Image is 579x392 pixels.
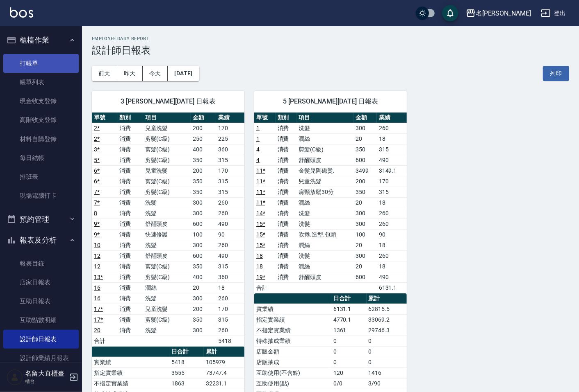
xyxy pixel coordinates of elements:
button: 今天 [143,66,168,81]
td: 315 [216,314,244,325]
td: 350 [353,144,377,155]
td: 消費 [117,219,143,229]
th: 日合計 [331,293,367,304]
td: 350 [353,187,377,197]
td: 260 [377,250,407,261]
td: 225 [216,133,244,144]
td: 20 [353,240,377,250]
td: 260 [377,123,407,133]
td: 18 [377,240,407,250]
a: 互助點數明細 [3,311,79,329]
td: 合計 [254,282,276,293]
td: 300 [191,293,216,304]
td: 消費 [117,165,143,176]
td: 指定實業績 [254,314,331,325]
td: 消費 [117,272,143,282]
td: 18 [377,261,407,272]
td: 490 [377,272,407,282]
a: 12 [94,252,100,259]
td: 互助使用(不含點) [254,367,331,378]
td: 100 [353,229,377,240]
td: 350 [191,261,216,272]
td: 消費 [117,208,143,219]
td: 315 [216,187,244,197]
img: Logo [10,7,33,18]
td: 260 [216,293,244,304]
td: 490 [216,250,244,261]
td: 洗髮 [143,197,191,208]
td: 消費 [117,144,143,155]
td: 200 [353,176,377,187]
td: 0 [367,357,407,367]
td: 260 [216,197,244,208]
td: 消費 [117,240,143,250]
td: 消費 [117,197,143,208]
td: 消費 [276,240,297,250]
th: 項目 [143,113,191,123]
a: 打帳單 [3,54,79,73]
td: 肩頸放鬆30分 [296,187,353,197]
td: 260 [216,325,244,336]
td: 金髮兒陶磁燙. [296,165,353,176]
td: 潤絲 [296,197,353,208]
th: 項目 [296,113,353,123]
td: 350 [191,155,216,165]
td: 6131.1 [377,282,407,293]
td: 600 [191,250,216,261]
td: 100 [191,229,216,240]
p: 櫃台 [25,378,67,385]
a: 現場電腦打卡 [3,186,79,205]
a: 18 [256,263,263,270]
a: 8 [94,210,97,216]
td: 490 [216,219,244,229]
td: 潤絲 [296,240,353,250]
td: 消費 [276,219,297,229]
td: 消費 [117,187,143,197]
th: 累計 [204,347,244,357]
td: 300 [353,250,377,261]
td: 260 [377,208,407,219]
td: 315 [216,155,244,165]
button: 名[PERSON_NAME] [463,5,534,22]
td: 0 [331,357,367,367]
a: 16 [94,284,100,291]
th: 單號 [254,113,276,123]
td: 0/0 [331,378,367,389]
td: 洗髮 [143,293,191,304]
table: a dense table [92,113,244,347]
td: 18 [216,282,244,293]
td: 350 [191,187,216,197]
td: 剪髮(C級) [296,144,353,155]
a: 設計師業績月報表 [3,349,79,367]
h5: 名留大直櫃臺 [25,369,67,378]
td: 洗髮 [296,219,353,229]
td: 200 [191,304,216,314]
td: 消費 [276,261,297,272]
td: 315 [216,261,244,272]
th: 金額 [353,113,377,123]
td: 消費 [117,282,143,293]
td: 舒醒頭皮 [143,219,191,229]
td: 消費 [276,123,297,133]
td: 店販金額 [254,346,331,357]
td: 170 [377,176,407,187]
h2: Employee Daily Report [92,36,569,41]
td: 600 [191,219,216,229]
td: 0 [367,346,407,357]
td: 互助使用(點) [254,378,331,389]
td: 315 [377,187,407,197]
button: 櫃檯作業 [3,29,79,51]
td: 300 [191,325,216,336]
td: 消費 [276,197,297,208]
td: 消費 [276,208,297,219]
td: 剪髮(C級) [143,144,191,155]
td: 490 [377,155,407,165]
td: 剪髮(C級) [143,155,191,165]
th: 日合計 [169,347,203,357]
td: 兒童洗髮 [143,165,191,176]
th: 類別 [117,113,143,123]
td: 5418 [216,336,244,346]
td: 舒醒頭皮 [296,155,353,165]
td: 33069.2 [367,314,407,325]
td: 吹捲.造型.包頭 [296,229,353,240]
